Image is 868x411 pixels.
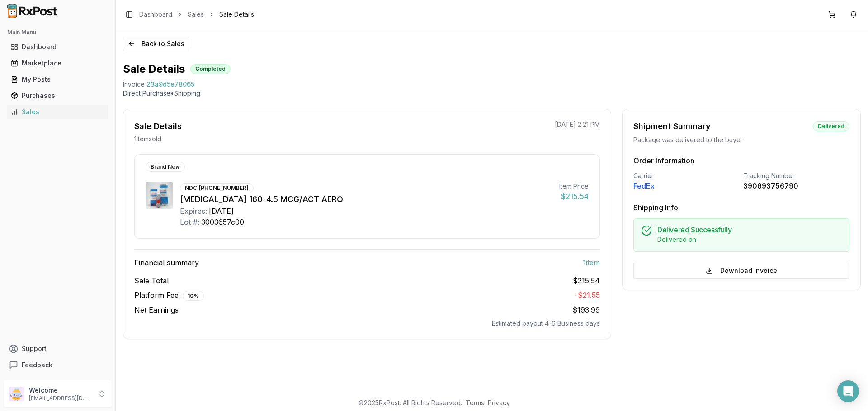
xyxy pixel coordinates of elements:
a: Sales [7,104,108,120]
button: Feedback [4,357,112,373]
div: Sales [11,107,104,116]
span: Platform Fee [134,290,204,301]
div: Shipment Summary [633,120,711,133]
div: Lot #: [180,217,199,227]
div: [MEDICAL_DATA] 160-4.5 MCG/ACT AERO [180,193,552,206]
span: Sale Details [219,10,254,19]
div: Package was delivered to the buyer [633,135,849,144]
button: Support [4,341,112,357]
img: RxPost Logo [4,4,61,18]
h2: Main Menu [7,29,108,36]
a: Dashboard [139,10,172,19]
div: My Posts [11,75,104,84]
h3: Shipping Info [633,202,849,213]
a: My Posts [7,71,108,88]
span: Feedback [22,360,52,369]
h3: Order Information [633,155,849,166]
span: Financial summary [134,257,199,268]
div: Item Price [559,182,589,191]
button: Download Invoice [633,263,849,279]
div: Expires: [180,206,207,217]
div: Sale Details [134,120,182,133]
div: Open Intercom Messenger [837,380,859,402]
div: Completed [190,64,231,74]
span: - $21.55 [575,291,600,300]
button: Sales [4,105,112,119]
p: Welcome [29,386,92,395]
span: $193.99 [572,305,600,314]
div: FedEx [633,180,740,191]
div: Estimated payout 4-6 Business days [134,319,600,328]
div: Invoice [123,80,145,89]
div: 390693756790 [743,180,849,191]
div: [DATE] [209,206,234,217]
button: Purchases [4,88,112,103]
a: Marketplace [7,55,108,71]
button: Marketplace [4,56,112,70]
a: Sales [188,10,204,19]
div: Dashboard [11,42,104,51]
img: User avatar [9,387,24,401]
a: Privacy [488,399,510,406]
div: Purchases [11,91,104,100]
a: Purchases [7,88,108,104]
p: 1 item sold [134,134,161,143]
div: 3003657c00 [201,217,244,227]
span: 23a9d5e78065 [146,80,194,89]
p: [DATE] 2:21 PM [555,120,600,129]
h1: Sale Details [123,62,185,76]
div: Carrier [633,171,740,180]
span: $215.54 [573,275,600,286]
span: Sale Total [134,275,169,286]
div: Tracking Number [743,171,849,180]
img: Symbicort 160-4.5 MCG/ACT AERO [146,182,173,209]
p: Direct Purchase • Shipping [123,89,861,98]
span: 1 item [583,257,600,268]
div: 10 % [183,291,204,301]
button: My Posts [4,72,112,87]
button: Back to Sales [123,37,189,51]
h5: Delivered Successfully [657,226,842,233]
div: $215.54 [559,191,589,202]
div: NDC: [PHONE_NUMBER] [180,183,254,193]
span: Net Earnings [134,305,179,315]
p: [EMAIL_ADDRESS][DOMAIN_NAME] [29,395,92,402]
div: Brand New [146,162,185,172]
a: Dashboard [7,39,108,55]
div: Delivered on [657,235,842,244]
div: Marketplace [11,59,104,68]
a: Terms [466,399,484,406]
nav: breadcrumb [139,10,254,19]
button: Dashboard [4,40,112,54]
div: Delivered [813,121,849,131]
